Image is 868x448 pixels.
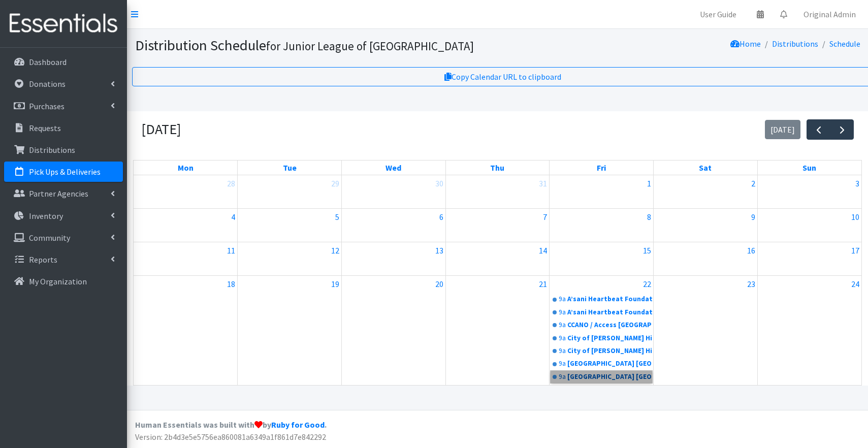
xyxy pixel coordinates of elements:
a: August 9, 2025 [749,209,757,225]
a: August 15, 2025 [641,242,653,259]
p: Requests [29,123,61,133]
a: Tuesday [281,161,299,175]
td: July 28, 2025 [134,175,238,209]
a: August 1, 2025 [645,175,653,191]
a: 9aCrescent City Family Services [551,383,652,396]
a: 9a[GEOGRAPHIC_DATA] [GEOGRAPHIC_DATA] [551,358,652,370]
div: City of [PERSON_NAME] Hispanic Resource Center [567,346,652,356]
a: Requests [4,118,123,138]
a: Community [4,228,123,248]
div: City of [PERSON_NAME] Hispanic Resource Center [567,333,652,343]
a: User Guide [692,4,745,24]
a: August 14, 2025 [537,242,549,259]
a: Ruby for Good [271,420,325,430]
a: Wednesday [383,161,403,175]
div: 9a [559,346,566,356]
td: August 10, 2025 [757,209,861,242]
td: August 7, 2025 [445,209,550,242]
img: HumanEssentials [4,7,123,41]
td: August 13, 2025 [341,242,445,276]
a: Original Admin [795,4,864,24]
a: August 19, 2025 [329,276,341,292]
td: August 1, 2025 [550,175,654,209]
p: Dashboard [29,57,67,67]
a: Donations [4,74,123,94]
a: Friday [595,161,608,175]
td: August 6, 2025 [341,209,445,242]
a: August 4, 2025 [229,209,237,225]
a: Thursday [488,161,506,175]
p: Purchases [29,101,65,111]
a: Reports [4,249,123,270]
a: August 2, 2025 [749,175,757,191]
a: 9aCCANO / Access [GEOGRAPHIC_DATA] [551,319,652,331]
td: July 29, 2025 [238,175,342,209]
a: Schedule [829,39,860,49]
h2: [DATE] [141,121,181,138]
div: 9a [559,333,566,343]
a: August 18, 2025 [225,276,237,292]
a: Pick Ups & Deliveries [4,162,123,182]
a: My Organization [4,271,123,292]
td: August 11, 2025 [134,242,238,276]
a: August 11, 2025 [225,242,237,259]
a: August 17, 2025 [849,242,861,259]
a: August 24, 2025 [849,276,861,292]
a: Sunday [800,161,818,175]
div: 9a [559,359,566,369]
a: 9aCity of [PERSON_NAME] Hispanic Resource Center [551,345,652,357]
a: Partner Agencies [4,183,123,204]
div: A’sani Heartbeat Foundation [567,294,652,304]
p: Partner Agencies [29,188,88,199]
a: Home [730,39,761,49]
a: August 12, 2025 [329,242,341,259]
a: 9aA’sani Heartbeat Foundation [551,306,652,318]
strong: Human Essentials was built with by . [135,420,327,430]
td: August 16, 2025 [654,242,758,276]
p: Inventory [29,211,63,221]
div: 9a [559,307,566,317]
td: August 12, 2025 [238,242,342,276]
a: August 22, 2025 [641,276,653,292]
a: August 20, 2025 [433,276,445,292]
a: August 6, 2025 [437,209,445,225]
a: August 13, 2025 [433,242,445,259]
a: July 30, 2025 [433,175,445,191]
div: A’sani Heartbeat Foundation [567,307,652,317]
td: August 8, 2025 [550,209,654,242]
td: July 30, 2025 [341,175,445,209]
td: July 31, 2025 [445,175,550,209]
a: August 7, 2025 [541,209,549,225]
div: Crescent City Family Services [567,385,652,395]
p: Reports [29,254,57,265]
td: August 15, 2025 [550,242,654,276]
td: August 5, 2025 [238,209,342,242]
a: August 3, 2025 [853,175,861,191]
a: Purchases [4,96,123,116]
td: August 9, 2025 [654,209,758,242]
div: 9a [559,385,566,395]
p: Community [29,233,70,243]
a: August 21, 2025 [537,276,549,292]
a: Saturday [697,161,714,175]
a: Monday [176,161,196,175]
div: [GEOGRAPHIC_DATA] [GEOGRAPHIC_DATA] [567,359,652,369]
p: Distributions [29,145,75,155]
a: Distributions [772,39,818,49]
a: Dashboard [4,52,123,72]
a: 9a[GEOGRAPHIC_DATA] [GEOGRAPHIC_DATA] [551,371,652,383]
a: 9aA’sani Heartbeat Foundation [551,293,652,305]
td: August 3, 2025 [757,175,861,209]
td: August 2, 2025 [654,175,758,209]
button: [DATE] [765,120,801,140]
a: August 5, 2025 [333,209,341,225]
a: July 31, 2025 [537,175,549,191]
td: August 4, 2025 [134,209,238,242]
span: Version: 2b4d3e5e5756ea860081a6349a1f861d7e842292 [135,432,326,442]
a: August 23, 2025 [745,276,757,292]
a: July 28, 2025 [225,175,237,191]
small: for Junior League of [GEOGRAPHIC_DATA] [266,39,474,53]
a: August 8, 2025 [645,209,653,225]
p: Pick Ups & Deliveries [29,167,101,177]
div: 9a [559,320,566,330]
